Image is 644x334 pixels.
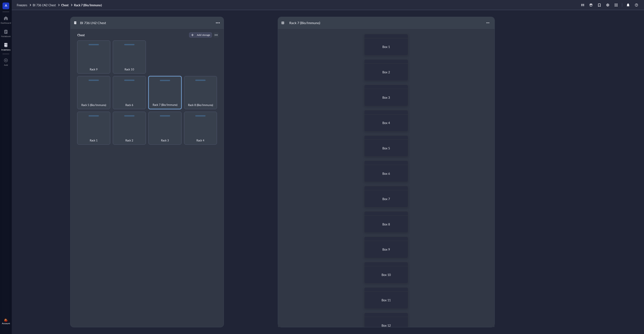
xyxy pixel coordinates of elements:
[1,35,11,38] div: Notebook
[382,247,390,251] span: Box 9
[78,19,108,26] div: BI 736 LN2 Chest
[189,32,212,38] button: Add storage
[90,138,98,143] span: Rack 1
[33,3,60,7] a: BI 736 LN2 Chest
[4,64,8,66] div: Add
[1,15,11,24] a: Dashboard
[4,318,8,322] img: 9db0f920-f0ab-4e5a-aa6a-ebcfee8131a3.jpeg
[382,146,390,150] span: Box 5
[1,42,10,51] a: Inventory
[33,3,56,7] span: BI 736 LN2 Chest
[81,103,106,107] span: Rack 5 (Bio/Immuno)
[382,323,391,328] span: Box 12
[382,95,390,100] span: Box 3
[75,32,101,38] div: Chest
[382,171,390,176] span: Box 6
[196,138,204,143] span: Rack 4
[382,273,391,277] span: Box 10
[382,298,391,302] span: Box 11
[382,197,390,201] span: Box 7
[17,3,27,7] span: Freezers
[382,70,390,74] span: Box 2
[2,322,10,325] div: Account
[125,67,134,72] span: Rack 10
[287,19,322,26] div: Rack 7 (Bio/Immuno)
[125,138,133,143] span: Rack 2
[5,3,7,8] span: A
[17,3,32,7] a: Freezers
[188,103,213,107] span: Rack 8 (Bio/Immuno)
[161,138,169,143] span: Rack 3
[153,102,177,107] span: Rack 7 (Bio/Immuno)
[61,3,103,7] a: ChestRack 7 (Bio/Immuno)
[382,222,390,226] span: Box 8
[1,48,10,51] div: Inventory
[90,67,98,72] span: Rack 9
[382,45,390,49] span: Box 1
[1,22,11,24] div: Dashboard
[197,33,210,37] div: Add storage
[125,103,133,107] span: Rack 6
[1,28,11,38] a: Notebook
[382,121,390,125] span: Box 4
